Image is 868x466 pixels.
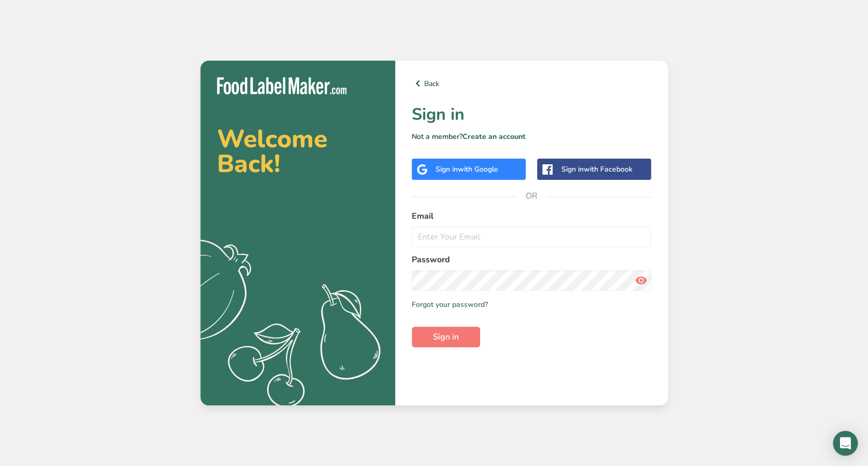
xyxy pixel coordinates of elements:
[561,164,632,175] div: Sign in
[833,431,858,456] div: Open Intercom Messenger
[412,227,652,247] input: Enter Your Email
[412,102,652,127] h1: Sign in
[412,253,652,266] label: Password
[436,164,498,175] div: Sign in
[462,132,526,142] a: Create an account
[217,126,379,176] h2: Welcome Back!
[433,331,459,343] span: Sign in
[583,164,632,174] span: with Facebook
[458,164,498,174] span: with Google
[412,77,652,90] a: Back
[412,131,652,142] p: Not a member?
[412,327,480,347] button: Sign in
[516,180,547,211] span: OR
[412,210,652,222] label: Email
[217,77,346,94] img: Food Label Maker
[412,299,488,310] a: Forgot your password?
